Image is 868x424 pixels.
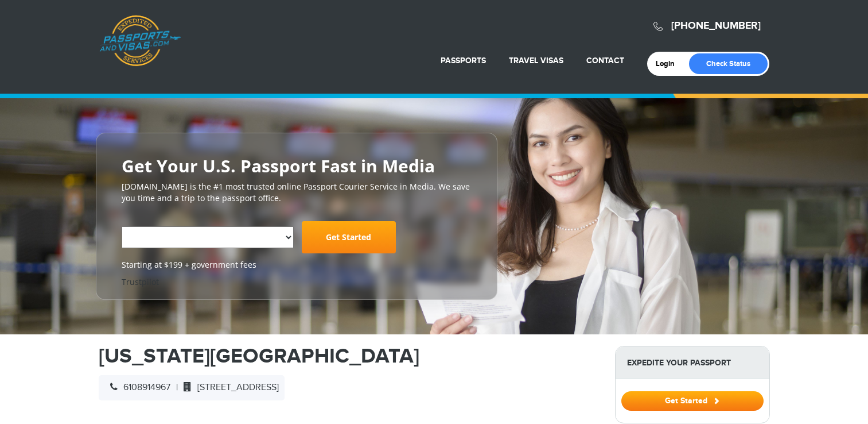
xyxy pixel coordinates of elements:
[509,56,563,65] a: Travel Visas
[99,375,285,400] div: |
[99,346,598,367] h1: [US_STATE][GEOGRAPHIC_DATA]
[656,59,683,68] a: Login
[621,396,764,405] a: Get Started
[441,56,486,65] a: Passports
[99,15,181,67] a: Passports & [DOMAIN_NAME]
[586,56,624,65] a: Contact
[122,259,472,271] span: Starting at $199 + government fees
[104,382,170,393] span: 6108914967
[122,276,159,287] a: Trustpilot
[689,53,768,74] a: Check Status
[122,181,472,204] p: [DOMAIN_NAME] is the #1 most trusted online Passport Courier Service in Media. We save you time a...
[178,382,279,393] span: [STREET_ADDRESS]
[621,391,764,411] button: Get Started
[122,156,472,175] h2: Get Your U.S. Passport Fast in Media
[302,221,396,253] a: Get Started
[616,346,769,379] strong: Expedite Your Passport
[671,20,761,32] a: [PHONE_NUMBER]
